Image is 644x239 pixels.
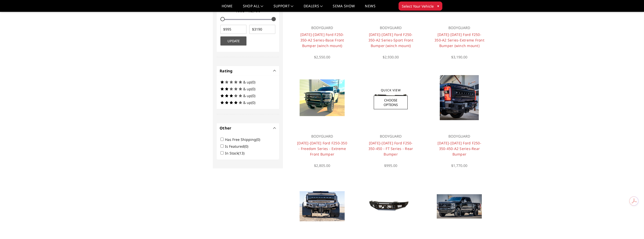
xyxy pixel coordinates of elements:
[314,163,330,168] span: $2,805.00
[451,55,467,59] span: $3,190.00
[619,215,644,239] iframe: Chat Widget
[274,4,294,12] a: Support
[402,4,434,9] span: Select Your Vehicle
[434,25,485,31] p: BODYGUARD
[225,137,263,142] label: Has Free Shipping
[300,32,344,48] a: [DATE]-[DATE] Ford F250-350-A2 Series-Base Front Bumper (winch mount)
[434,32,484,48] a: [DATE]-[DATE] Ford F250-350-A2 Series-Extreme Front Bumper (winch mount)
[304,4,323,12] a: Dealers
[399,2,442,11] button: Select Your Vehicle
[297,25,347,31] p: BODYGUARD
[365,4,375,12] a: News
[243,93,251,98] span: & up
[451,163,467,168] span: $1,770.00
[220,25,246,34] input: $995
[251,86,255,91] span: (0)
[368,141,413,157] a: [DATE]-[DATE] Ford F250-350-450 - FT Series - Rear Bumper
[243,80,251,84] span: & up
[244,144,248,149] span: (0)
[437,3,439,9] span: ▾
[274,127,276,129] button: -
[243,86,251,91] span: & up
[297,141,347,157] a: [DATE]-[DATE] Ford F250-350 - Freedom Series - Extreme Front Bumper
[225,151,247,156] label: In Stock
[238,151,244,156] span: (13)
[251,93,255,98] span: (0)
[368,32,413,48] a: [DATE]-[DATE] Ford F250-350-A2 Series-Sport Front Bumper (winch mount)
[222,4,233,12] a: Home
[251,80,255,84] span: (0)
[374,86,408,94] a: Quick View
[274,70,276,72] button: -
[297,133,347,139] p: BODYGUARD
[434,133,485,139] p: BODYGUARD
[256,137,260,142] span: (0)
[220,125,276,131] h4: Other
[365,25,416,31] p: BODYGUARD
[243,4,263,12] a: shop all
[243,100,251,105] span: & up
[314,55,330,59] span: $2,550.00
[225,144,251,149] label: Is Featured
[220,36,246,46] button: Update
[384,163,397,168] span: $995.00
[383,55,399,59] span: $2,930.00
[438,141,481,157] a: [DATE]-[DATE] Ford F250-350-450-A2 Series-Rear Bumper
[220,68,276,74] h4: Rating
[251,100,255,105] span: (0)
[249,25,275,34] input: $3190
[374,96,408,109] a: Choose Options
[333,4,355,12] a: SEMA Show
[365,133,416,139] p: BODYGUARD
